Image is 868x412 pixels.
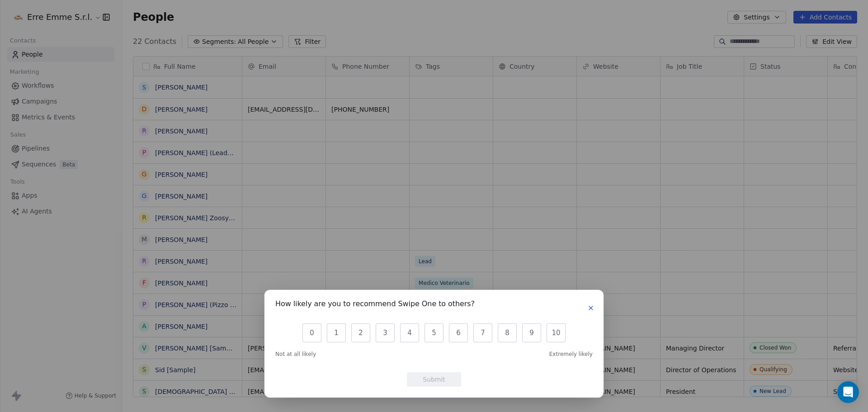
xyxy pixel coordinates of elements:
[376,323,395,342] button: 3
[473,323,492,342] button: 7
[522,323,541,342] button: 9
[498,323,517,342] button: 8
[547,323,566,342] button: 10
[400,323,419,342] button: 4
[407,372,461,387] button: Submit
[549,350,593,358] span: Extremely likely
[327,323,346,342] button: 1
[351,323,370,342] button: 2
[275,301,475,310] h1: How likely are you to recommend Swipe One to others?
[449,323,468,342] button: 6
[275,350,316,358] span: Not at all likely
[302,323,321,342] button: 0
[425,323,443,342] button: 5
